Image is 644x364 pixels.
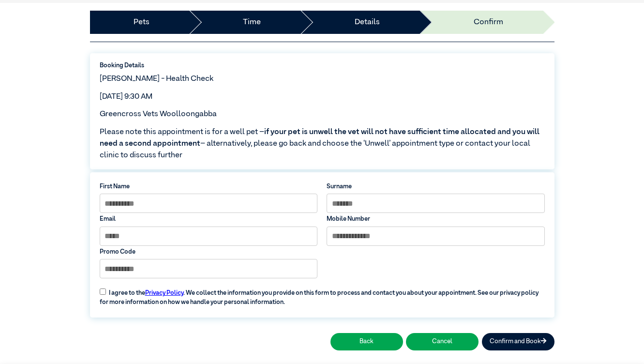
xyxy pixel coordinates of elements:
label: Promo Code [100,247,317,257]
input: I agree to thePrivacy Policy. We collect the information you provide on this form to process and ... [100,288,106,295]
span: [PERSON_NAME] - Health Check [100,75,213,83]
a: Details [355,16,380,28]
label: Booking Details [100,61,545,70]
label: Email [100,214,317,224]
a: Time [243,16,261,28]
button: Cancel [406,333,479,350]
label: I agree to the . We collect the information you provide on this form to process and contact you a... [95,282,549,307]
label: Mobile Number [327,214,544,224]
label: First Name [100,182,317,191]
a: Privacy Policy [145,290,183,296]
button: Confirm and Book [482,333,554,350]
span: Greencross Vets Woolloongabba [100,110,217,118]
span: Please note this appointment is for a well pet – – alternatively, please go back and choose the ‘... [100,126,545,161]
button: Back [330,333,403,350]
span: [DATE] 9:30 AM [100,93,152,101]
label: Surname [327,182,544,191]
a: Pets [134,16,150,28]
span: if your pet is unwell the vet will not have sufficient time allocated and you will need a second ... [100,128,539,148]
